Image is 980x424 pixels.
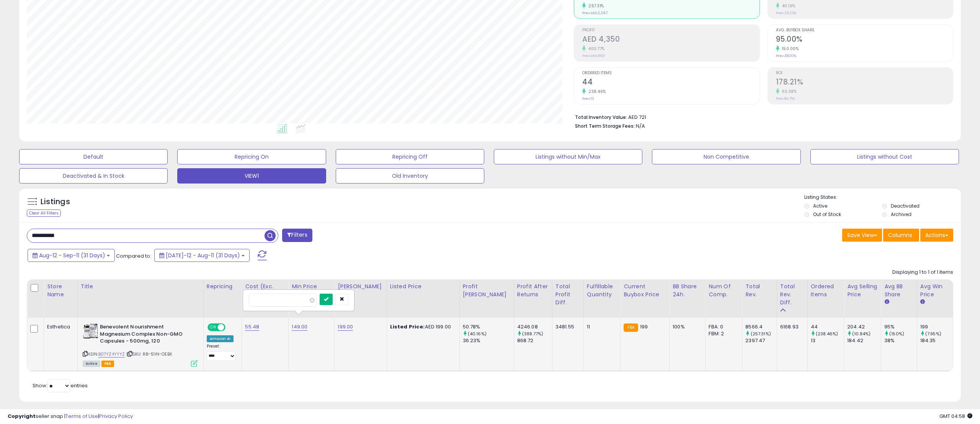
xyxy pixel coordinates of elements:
[813,211,841,218] label: Out of Stock
[884,299,889,305] small: Avg BB Share.
[177,149,326,164] button: Repricing On
[83,361,100,367] span: All listings currently available for purchase on Amazon
[575,114,627,120] b: Total Inventory Value:
[709,283,739,299] div: Num of Comp.
[780,283,804,307] div: Total Rev. Diff.
[891,211,911,218] label: Archived
[582,11,608,15] small: Prev: AED 2,397
[776,11,796,15] small: Prev: 36.23%
[884,283,914,299] div: Avg BB Share
[939,413,972,420] span: 2025-09-13 04:58 GMT
[390,323,425,330] b: Listed Price:
[811,323,844,330] div: 44
[816,331,838,337] small: (238.46%)
[336,149,484,164] button: Repricing Off
[336,168,484,184] button: Old Inventory
[463,283,511,299] div: Profit [PERSON_NAME]
[207,335,234,342] div: Amazon AI
[517,337,552,344] div: 868.72
[636,122,645,130] span: N/A
[575,112,947,121] li: AED 721
[154,249,250,262] button: [DATE]-12 - Aug-11 (31 Days)
[99,413,133,420] a: Privacy Policy
[673,283,702,299] div: BB Share 24h.
[207,283,239,291] div: Repricing
[847,323,881,330] div: 204.42
[780,323,802,330] div: 6168.93
[810,149,959,164] button: Listings without Cost
[463,337,514,344] div: 36.23%
[582,96,594,101] small: Prev: 13
[582,78,759,88] h2: 44
[47,323,72,330] div: Esthetica
[586,46,605,52] small: 400.77%
[582,54,605,58] small: Prev: AED 869
[883,229,919,242] button: Columns
[517,283,549,299] div: Profit After Returns
[892,269,953,276] div: Displaying 1 to 1 of 1 items
[101,361,114,367] span: FBA
[920,337,953,344] div: 184.35
[463,323,514,330] div: 50.78%
[8,413,36,420] strong: Copyright
[100,323,193,347] b: Benevolent Nourishment Magnesium Complex Non-GMO Capsules - 500mg, 120
[282,229,312,242] button: Filters
[586,3,604,9] small: 257.31%
[889,331,904,337] small: (150%)
[208,324,218,331] span: ON
[745,337,776,344] div: 2397.47
[245,323,259,331] a: 55.48
[779,3,795,9] small: 40.16%
[338,323,353,331] a: 199.00
[624,323,638,332] small: FBA
[292,283,331,291] div: Min Price
[884,323,917,330] div: 95%
[920,229,953,242] button: Actions
[41,197,70,207] h5: Listings
[555,323,578,330] div: 3481.55
[888,231,912,239] span: Columns
[776,35,953,45] h2: 95.00%
[920,299,925,305] small: Avg Win Price.
[39,252,105,259] span: Aug-12 - Sep-11 (31 Days)
[776,54,796,58] small: Prev: 38.00%
[390,323,454,330] div: AED 199.00
[811,283,841,299] div: Ordered Items
[19,149,168,164] button: Default
[116,252,151,260] span: Compared to:
[884,337,917,344] div: 38%
[47,283,74,299] div: Store Name
[745,323,776,330] div: 8566.4
[852,331,871,337] small: (10.84%)
[33,382,88,389] span: Show: entries
[207,344,236,361] div: Preset:
[98,351,125,357] a: B07YZ4YYYZ
[81,283,200,291] div: Title
[847,283,878,299] div: Avg Selling Price
[709,330,736,337] div: FBM: 2
[709,323,736,330] div: FBA: 0
[847,337,881,344] div: 184.42
[776,78,953,88] h2: 178.21%
[65,413,98,420] a: Terms of Use
[83,323,98,339] img: 51geZ-K3tRL._SL40_.jpg
[27,210,61,217] div: Clear All Filters
[582,71,759,75] span: Ordered Items
[245,283,285,299] div: Cost (Exc. VAT)
[587,283,617,299] div: Fulfillable Quantity
[126,351,172,357] span: | SKU: R8-51IN-OEBX
[575,123,635,129] b: Short Term Storage Fees:
[338,283,383,291] div: [PERSON_NAME]
[779,46,799,52] small: 150.00%
[390,283,456,291] div: Listed Price
[804,194,961,201] p: Listing States:
[891,203,920,209] label: Deactivated
[292,323,307,331] a: 149.00
[517,323,552,330] div: 4246.08
[776,71,953,75] span: ROI
[920,323,953,330] div: 199
[842,229,882,242] button: Save View
[582,35,759,45] h2: AED 4,350
[745,283,773,299] div: Total Rev.
[494,149,642,164] button: Listings without Min/Max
